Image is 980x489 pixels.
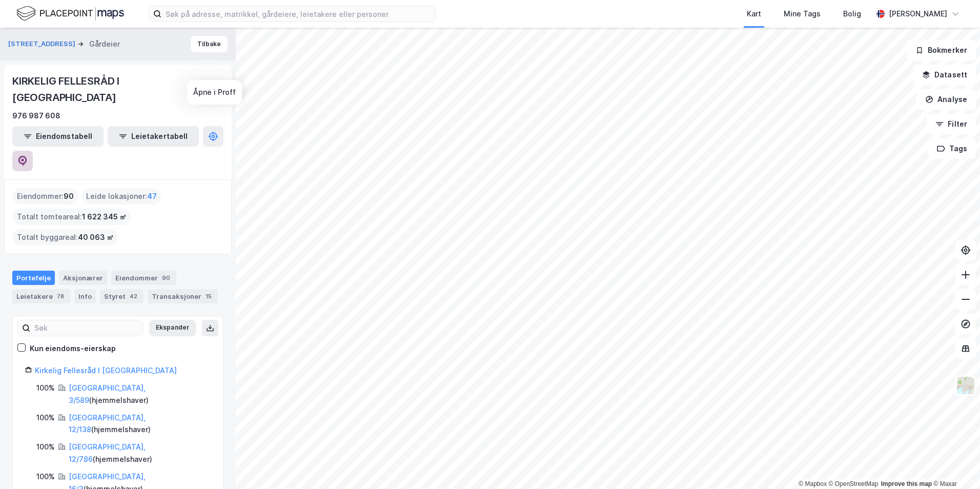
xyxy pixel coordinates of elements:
[108,126,199,147] button: Leietakertabell
[12,73,207,106] div: KIRKELIG FELLESRÅD I [GEOGRAPHIC_DATA]
[12,271,55,285] div: Portefølje
[59,271,107,285] div: Aksjonærer
[160,273,172,283] div: 90
[12,126,104,147] button: Eiendomstabell
[36,382,55,394] div: 100%
[747,8,761,20] div: Kart
[203,291,214,301] div: 15
[13,209,131,225] div: Totalt tomteareal :
[30,320,142,336] input: Søk
[69,412,211,436] div: ( hjemmelshaver )
[13,188,78,205] div: Eiendommer :
[69,382,211,406] div: ( hjemmelshaver )
[928,138,976,159] button: Tags
[16,5,124,23] img: logo.f888ab2527a4732fd821a326f86c7f29.svg
[929,440,980,489] iframe: Chat Widget
[799,480,827,487] a: Mapbox
[956,376,975,395] img: Z
[8,39,77,49] button: [STREET_ADDRESS]
[13,229,118,246] div: Totalt byggareal :
[69,383,146,404] a: [GEOGRAPHIC_DATA], 3/589
[191,36,228,52] button: Tilbake
[36,412,55,424] div: 100%
[128,291,139,301] div: 42
[829,480,879,487] a: OpenStreetMap
[100,289,144,303] div: Styret
[843,8,861,20] div: Bolig
[784,8,821,20] div: Mine Tags
[889,8,947,20] div: [PERSON_NAME]
[30,342,116,355] div: Kun eiendoms-eierskap
[89,38,120,50] div: Gårdeier
[929,440,980,489] div: Kontrollprogram for chat
[913,65,976,85] button: Datasett
[74,289,96,303] div: Info
[78,231,114,243] span: 40 063 ㎡
[161,6,435,22] input: Søk på adresse, matrikkel, gårdeiere, leietakere eller personer
[69,441,211,465] div: ( hjemmelshaver )
[82,188,161,205] div: Leide lokasjoner :
[148,289,218,303] div: Transaksjoner
[907,40,976,60] button: Bokmerker
[36,441,55,453] div: 100%
[64,190,74,202] span: 90
[69,413,146,434] a: [GEOGRAPHIC_DATA], 12/138
[927,114,976,134] button: Filter
[147,190,157,202] span: 47
[82,211,127,223] span: 1 622 345 ㎡
[111,271,176,285] div: Eiendommer
[916,89,976,110] button: Analyse
[12,110,60,122] div: 976 987 608
[55,291,66,301] div: 78
[881,480,932,487] a: Improve this map
[69,442,146,463] a: [GEOGRAPHIC_DATA], 12/786
[35,366,177,375] a: Kirkelig Fellesråd I [GEOGRAPHIC_DATA]
[12,289,70,303] div: Leietakere
[149,320,196,336] button: Ekspander
[36,471,55,483] div: 100%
